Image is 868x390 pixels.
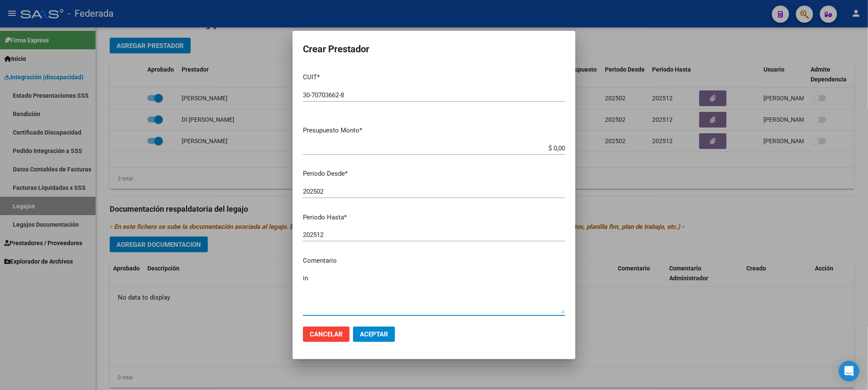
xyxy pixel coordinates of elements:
span: Cancelar [310,330,343,338]
h2: Crear Prestador [303,41,565,57]
p: Periodo Desde [303,169,565,179]
p: Presupuesto Monto [303,126,565,135]
div: Open Intercom Messenger [839,361,859,381]
button: Cancelar [303,327,350,342]
p: Periodo Hasta [303,213,565,222]
span: Aceptar [360,330,388,338]
p: Comentario [303,256,565,266]
p: CUIT [303,72,565,82]
button: Aceptar [353,327,395,342]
